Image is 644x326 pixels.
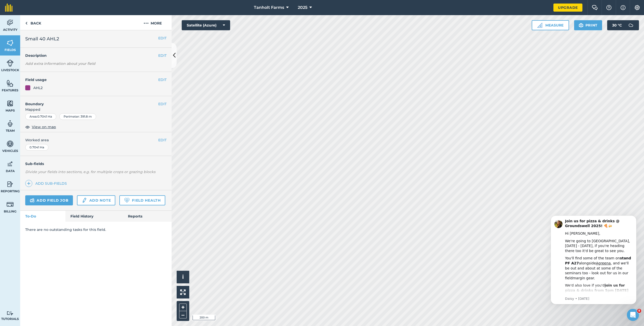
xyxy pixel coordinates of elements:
[179,304,187,311] button: +
[7,311,14,316] img: svg+xml;base64,PD94bWwgdmVyc2lvbj0iMS4wIiBlbmNvZGluZz0idXRmLTgiPz4KPCEtLSBHZW5lcmF0b3I6IEFkb2JlIE...
[25,61,95,66] em: Add extra information about your field
[254,5,284,11] span: Tanholt Farms
[158,35,167,41] button: EDIT
[182,274,184,280] span: i
[7,160,14,168] img: svg+xml;base64,PD94bWwgdmVyc2lvbj0iMS4wIiBlbmNvZGluZz0idXRmLTgiPz4KPCEtLSBHZW5lcmF0b3I6IEFkb2JlIE...
[574,20,602,30] button: Print
[180,289,186,295] img: Four arrows, one pointing top left, one top right, one bottom right and the last bottom left
[119,195,165,205] a: Field Health
[612,20,622,30] span: 30 ° C
[30,197,35,203] img: svg+xml;base64,PD94bWwgdmVyc2lvbj0iMS4wIiBlbmNvZGluZz0idXRmLTgiPz4KPCEtLSBHZW5lcmF0b3I6IEFkb2JlIE...
[25,195,73,205] a: Add field job
[158,137,167,143] button: EDIT
[7,201,14,208] img: svg+xml;base64,PD94bWwgdmVyc2lvbj0iMS4wIiBlbmNvZGluZz0idXRmLTgiPz4KPCEtLSBHZW5lcmF0b3I6IEFkb2JlIE...
[532,20,569,30] button: Measure
[25,53,167,58] h4: Description
[7,19,14,26] img: svg+xml;base64,PD94bWwgdmVyc2lvbj0iMS4wIiBlbmNvZGluZz0idXRmLTgiPz4KPCEtLSBHZW5lcmF0b3I6IEFkb2JlIE...
[25,124,30,130] img: svg+xml;base64,PHN2ZyB4bWxucz0iaHR0cDovL3d3dy53My5vcmcvMjAwMC9zdmciIHdpZHRoPSIxOCIgaGVpZ2h0PSIyNC...
[25,170,155,174] em: Divide your fields into sections, e.g. for multiple crops or grazing blocks
[25,35,59,42] span: Small 40 AHL2
[134,15,172,30] button: More
[7,140,14,148] img: svg+xml;base64,PD94bWwgdmVyc2lvbj0iMS4wIiBlbmNvZGluZz0idXRmLTgiPz4KPCEtLSBHZW5lcmF0b3I6IEFkb2JlIE...
[20,107,172,112] span: Mapped
[25,137,167,143] span: Worked area
[33,85,43,91] div: AHL2
[82,197,87,203] img: svg+xml;base64,PD94bWwgdmVyc2lvbj0iMS4wIiBlbmNvZGluZz0idXRmLTgiPz4KPCEtLSBHZW5lcmF0b3I6IEFkb2JlIE...
[579,22,583,28] img: svg+xml;base64,PHN2ZyB4bWxucz0iaHR0cDovL3d3dy53My5vcmcvMjAwMC9zdmciIHdpZHRoPSIxOSIgaGVpZ2h0PSIyNC...
[626,20,636,30] img: svg+xml;base64,PD94bWwgdmVyc2lvbj0iMS4wIiBlbmNvZGluZz0idXRmLTgiPz4KPCEtLSBHZW5lcmF0b3I6IEFkb2JlIE...
[20,161,172,167] h4: Sub-fields
[65,211,123,222] a: Field History
[606,5,612,10] img: A question mark icon
[637,309,641,313] span: 8
[5,4,13,12] img: fieldmargin Logo
[20,15,46,30] a: Back
[25,227,167,232] p: There are no outstanding tasks for this field.
[543,208,644,312] iframe: Intercom notifications message
[25,113,56,120] div: Area : 0.7041 Ha
[298,5,307,11] span: 2025
[77,195,115,205] a: Add note
[27,180,31,186] img: svg+xml;base64,PHN2ZyB4bWxucz0iaHR0cDovL3d3dy53My5vcmcvMjAwMC9zdmciIHdpZHRoPSIxNCIgaGVpZ2h0PSIyNC...
[7,180,14,188] img: svg+xml;base64,PD94bWwgdmVyc2lvbj0iMS4wIiBlbmNvZGluZz0idXRmLTgiPz4KPCEtLSBHZW5lcmF0b3I6IEFkb2JlIE...
[537,23,542,28] img: Ruler icon
[7,100,14,107] img: svg+xml;base64,PHN2ZyB4bWxucz0iaHR0cDovL3d3dy53My5vcmcvMjAwMC9zdmciIHdpZHRoPSI1NiIgaGVpZ2h0PSI2MC...
[158,101,167,107] button: EDIT
[158,53,167,58] button: EDIT
[25,144,48,151] div: 0.7041 Ha
[592,5,598,10] img: Two speech bubbles overlapping with the left bubble in the forefront
[25,20,28,26] img: svg+xml;base64,PHN2ZyB4bWxucz0iaHR0cDovL3d3dy53My5vcmcvMjAwMC9zdmciIHdpZHRoPSI5IiBoZWlnaHQ9IjI0Ii...
[59,113,96,120] div: Perimeter : 391.8 m
[179,311,187,318] button: –
[20,96,158,107] h4: Boundary
[144,20,149,26] img: svg+xml;base64,PHN2ZyB4bWxucz0iaHR0cDovL3d3dy53My5vcmcvMjAwMC9zdmciIHdpZHRoPSIyMCIgaGVpZ2h0PSIyNC...
[182,20,230,30] button: Satellite (Azure)
[25,77,158,83] h4: Field usage
[25,124,56,130] button: View on map
[7,120,14,127] img: svg+xml;base64,PD94bWwgdmVyc2lvbj0iMS4wIiBlbmNvZGluZz0idXRmLTgiPz4KPCEtLSBHZW5lcmF0b3I6IEFkb2JlIE...
[607,20,639,30] button: 30 °C
[7,79,14,87] img: svg+xml;base64,PHN2ZyB4bWxucz0iaHR0cDovL3d3dy53My5vcmcvMjAwMC9zdmciIHdpZHRoPSI1NiIgaGVpZ2h0PSI2MC...
[7,39,14,47] img: svg+xml;base64,PHN2ZyB4bWxucz0iaHR0cDovL3d3dy53My5vcmcvMjAwMC9zdmciIHdpZHRoPSI1NiIgaGVpZ2h0PSI2MC...
[621,5,626,11] img: svg+xml;base64,PHN2ZyB4bWxucz0iaHR0cDovL3d3dy53My5vcmcvMjAwMC9zdmciIHdpZHRoPSIxNyIgaGVpZ2h0PSIxNy...
[123,211,172,222] a: Reports
[627,309,639,321] iframe: Intercom live chat
[7,59,14,67] img: svg+xml;base64,PD94bWwgdmVyc2lvbj0iMS4wIiBlbmNvZGluZz0idXRmLTgiPz4KPCEtLSBHZW5lcmF0b3I6IEFkb2JlIE...
[634,5,640,10] img: A cog icon
[25,180,69,187] a: Add sub-fields
[20,211,65,222] a: To-Do
[158,77,167,83] button: EDIT
[177,271,189,283] button: i
[553,4,582,12] a: Upgrade
[32,124,56,130] span: View on map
